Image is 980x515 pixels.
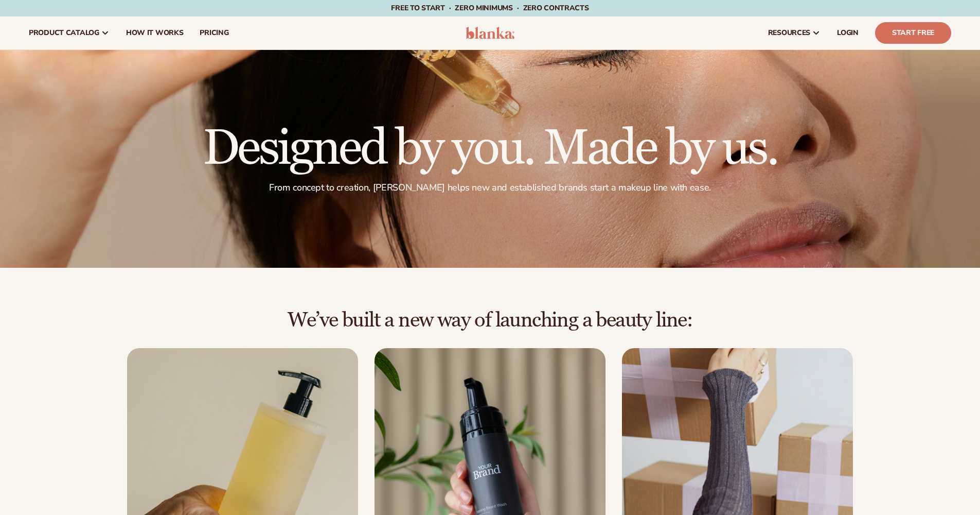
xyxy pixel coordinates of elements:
a: Start Free [875,22,951,44]
a: pricing [191,16,237,49]
h2: We’ve built a new way of launching a beauty line: [29,309,951,332]
h1: Designed by you. Made by us. [203,124,777,174]
a: LOGIN [829,16,867,49]
p: From concept to creation, [PERSON_NAME] helps new and established brands start a makeup line with... [203,182,777,194]
span: pricing [200,29,228,37]
span: product catalog [29,29,99,37]
span: LOGIN [837,29,859,37]
img: logo [466,27,514,39]
a: resources [760,16,829,49]
span: Free to start · ZERO minimums · ZERO contracts [391,3,589,13]
span: How It Works [126,29,184,37]
a: How It Works [118,16,192,49]
a: product catalog [21,16,118,49]
span: resources [768,29,810,37]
